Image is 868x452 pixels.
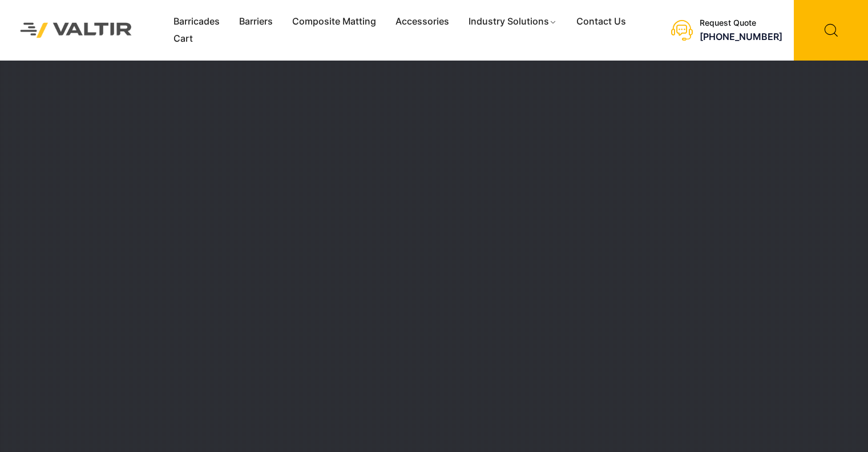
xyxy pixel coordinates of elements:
[459,13,567,30] a: Industry Solutions
[164,13,229,30] a: Barricades
[700,31,782,42] a: [PHONE_NUMBER]
[282,13,386,30] a: Composite Matting
[567,13,636,30] a: Contact Us
[9,11,144,49] img: Valtir Rentals
[700,18,782,28] div: Request Quote
[164,30,203,47] a: Cart
[386,13,459,30] a: Accessories
[229,13,282,30] a: Barriers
